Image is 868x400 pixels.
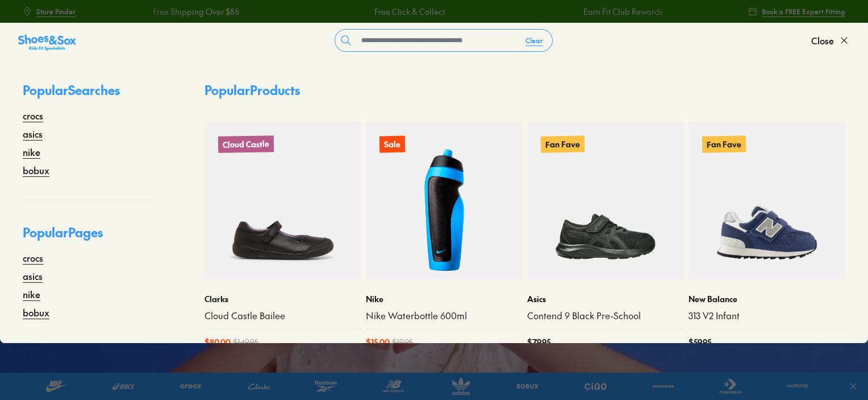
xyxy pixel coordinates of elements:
[541,135,585,152] p: Fan Fave
[811,28,850,53] button: Close
[23,306,49,319] a: bobux
[527,122,684,279] a: Fan Fave
[527,310,684,322] a: Contend 9 Black Pre-School
[360,6,431,18] a: Free Click & Collect
[366,122,523,279] a: Sale
[205,122,361,279] a: Cloud Castle
[23,1,76,22] a: Store Finder
[218,135,274,153] p: Cloud Castle
[205,310,361,322] a: Cloud Castle Bailee
[379,136,405,153] p: Sale
[702,135,746,152] p: Fan Fave
[392,336,413,348] span: $ 19.95
[205,81,300,100] p: Popular Products
[811,34,834,47] span: Close
[23,251,43,265] a: crocs
[139,6,225,18] a: Free Shipping Over $85
[748,1,845,22] a: Book a FREE Expert Fitting
[23,145,40,159] a: nike
[688,293,845,305] p: New Balance
[569,6,649,18] a: Earn Fit Club Rewards
[23,269,43,283] a: asics
[18,31,76,50] a: Shoes &amp; Sox
[23,287,40,301] a: nike
[18,34,76,52] img: SNS_Logo_Responsive.svg
[23,127,43,141] a: asics
[23,109,43,122] a: crocs
[688,122,845,279] a: Fan Fave
[366,336,390,348] span: $ 15.00
[36,6,76,17] span: Store Finder
[233,336,258,348] span: $ 149.95
[366,310,523,322] a: Nike Waterbottle 600ml
[762,6,845,17] span: Book a FREE Expert Fitting
[366,293,523,305] p: Nike
[205,336,231,348] span: $ 80.00
[527,293,684,305] p: Asics
[23,223,159,251] p: Popular Pages
[688,336,711,348] span: $ 59.95
[688,310,845,322] a: 313 V2 Infant
[516,30,552,51] button: Clear
[205,293,361,305] p: Clarks
[23,81,159,109] p: Popular Searches
[23,163,49,177] a: bobux
[527,336,550,348] span: $ 79.95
